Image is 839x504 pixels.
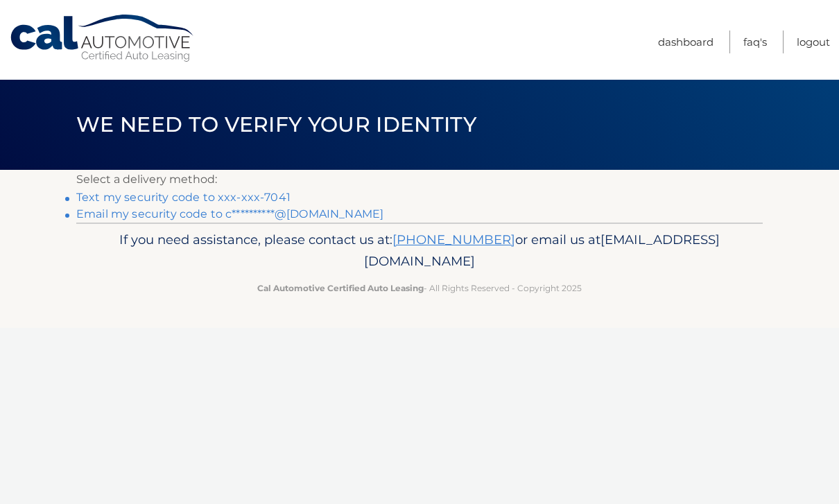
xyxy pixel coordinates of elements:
p: - All Rights Reserved - Copyright 2025 [85,281,754,295]
a: Dashboard [658,31,713,53]
a: FAQ's [743,31,767,53]
a: Cal Automotive [9,14,196,63]
a: Email my security code to c**********@[DOMAIN_NAME] [76,207,383,220]
span: We need to verify your identity [76,112,476,137]
a: Text my security code to xxx-xxx-7041 [76,191,291,204]
strong: Cal Automotive Certified Auto Leasing [257,283,424,293]
a: Logout [797,31,830,53]
p: Select a delivery method: [76,170,763,189]
p: If you need assistance, please contact us at: or email us at [85,229,754,273]
a: [PHONE_NUMBER] [392,232,515,247]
